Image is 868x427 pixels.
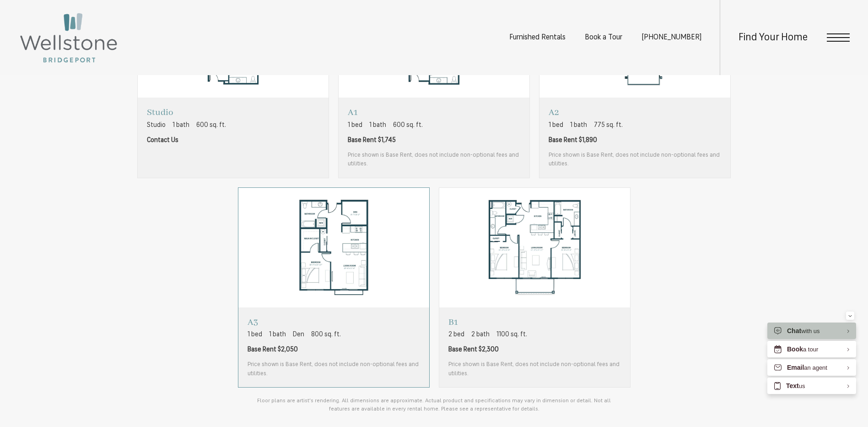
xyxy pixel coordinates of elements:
[269,330,286,339] span: 1 bath
[348,136,396,145] span: Base Rent $1,745
[248,345,298,355] span: Base Rent $2,050
[642,34,701,41] a: Call us at (253) 400-3144
[393,120,423,130] span: 600 sq. ft.
[196,120,226,130] span: 600 sq. ft.
[248,317,420,328] p: A3
[448,317,621,328] p: B1
[251,397,617,413] p: Floor plans are artist's rendering. All dimensions are approximate. Actual product and specificat...
[549,151,721,169] span: Price shown is Base Rent, does not include non-optional fees and utilities.
[238,187,430,388] a: View floorplan A3
[18,11,119,64] img: Wellstone
[248,330,262,339] span: 1 bed
[439,187,631,388] a: View floorplan B1
[585,34,622,41] a: Book a Tour
[642,34,701,41] span: [PHONE_NUMBER]
[147,107,226,118] p: Studio
[509,34,566,41] a: Furnished Rentals
[348,151,520,169] span: Price shown is Base Rent, does not include non-optional fees and utilities.
[147,120,166,130] span: Studio
[448,345,499,355] span: Base Rent $2,300
[594,120,623,130] span: 775 sq. ft.
[369,120,386,130] span: 1 bath
[496,330,527,339] span: 1100 sq. ft.
[570,120,587,130] span: 1 bath
[448,330,464,339] span: 2 bed
[311,330,341,339] span: 800 sq. ft.
[471,330,490,339] span: 2 bath
[293,330,304,339] span: Den
[173,120,189,130] span: 1 bath
[448,360,621,378] span: Price shown is Base Rent, does not include non-optional fees and utilities.
[147,136,178,145] span: Contact Us
[439,188,630,308] img: B1 - 2 bedroom floorplan layout with 2 bathrooms and 1100 square feet
[827,33,850,42] button: Open Menu
[739,33,808,43] a: Find Your Home
[238,188,429,308] img: A3 - 1 bedroom floorplan layout with 1 bathroom and 800 square feet
[248,360,420,378] span: Price shown is Base Rent, does not include non-optional fees and utilities.
[549,136,597,145] span: Base Rent $1,890
[348,107,520,118] p: A1
[549,107,721,118] p: A2
[348,120,362,130] span: 1 bed
[549,120,563,130] span: 1 bed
